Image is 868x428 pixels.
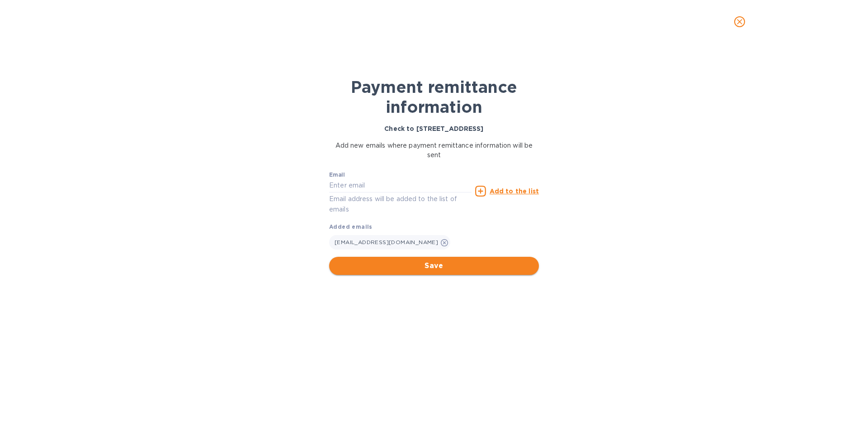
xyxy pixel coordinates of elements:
button: close [729,11,750,33]
b: Payment remittance information [351,77,517,117]
span: [EMAIL_ADDRESS][DOMAIN_NAME] [335,239,438,245]
p: Email address will be added to the list of emails [329,194,472,215]
b: Check to [STREET_ADDRESS] [384,125,483,132]
label: Email [329,173,345,178]
b: Added emails [329,223,373,230]
p: Add new emails where payment remittance information will be sent [329,141,539,160]
u: Add to the list [490,188,539,195]
span: Save [336,260,532,271]
input: Enter email [329,179,472,192]
div: [EMAIL_ADDRESS][DOMAIN_NAME] [329,235,450,250]
button: Save [329,257,539,275]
